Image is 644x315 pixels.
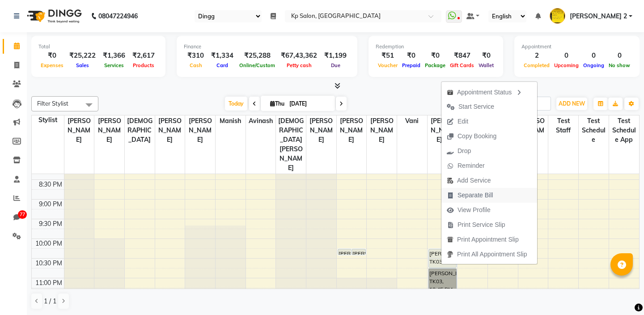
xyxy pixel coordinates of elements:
div: [PERSON_NAME], TK01, 10:15 PM-10:25 PM, 10 min service [338,249,352,255]
div: ₹25,288 [237,51,277,61]
span: Cash [187,62,204,68]
span: [PERSON_NAME] 2 [428,115,458,145]
span: Expenses [38,62,66,68]
img: printapt.png [447,236,453,243]
div: 9:30 PM [37,219,64,229]
div: 8:30 PM [37,180,64,189]
span: [PERSON_NAME] 2 [570,12,627,21]
span: Manish [216,115,246,127]
span: Online/Custom [237,62,277,68]
span: Wallet [476,62,496,68]
img: printall.png [447,251,453,258]
a: 77 [3,210,24,225]
span: [PERSON_NAME] [367,115,397,145]
input: 2025-09-04 [287,97,331,111]
span: Products [131,62,157,68]
span: Copy Booking [458,132,496,141]
div: ₹0 [38,51,66,61]
span: 77 [18,210,27,219]
div: 2 [521,51,552,61]
img: apt_status.png [447,89,453,96]
div: ₹0 [400,51,423,61]
span: Reminder [458,161,485,170]
div: Appointment Status [441,84,537,99]
span: 1 / 1 [44,297,56,306]
b: 08047224946 [98,4,138,29]
span: Services [102,62,126,68]
span: Filter Stylist [37,100,68,107]
span: [PERSON_NAME] [155,115,185,145]
div: ₹67,43,362 [277,51,321,61]
span: [PERSON_NAME] [306,115,336,145]
span: test staff [548,115,578,136]
span: Prepaid [400,62,423,68]
div: 0 [552,51,581,61]
span: Upcoming [552,62,581,68]
img: Mokal Dhiraj 2 [550,8,565,24]
span: Test Schedule [579,115,609,145]
span: Sales [74,62,91,68]
div: ₹0 [423,51,448,61]
span: Card [214,62,230,68]
div: ₹2,617 [129,51,158,61]
div: ₹310 [184,51,208,61]
span: Vani [397,115,427,127]
span: [DEMOGRAPHIC_DATA] [125,115,155,145]
div: ₹1,366 [99,51,129,61]
div: ₹0 [476,51,496,61]
span: Petty cash [284,62,314,68]
span: [DEMOGRAPHIC_DATA][PERSON_NAME] [276,115,306,174]
span: Gift Cards [448,62,476,68]
div: 11:00 PM [34,278,64,288]
span: No show [606,62,632,68]
span: Drop [458,146,471,156]
div: ₹25,222 [66,51,99,61]
span: Avinash [246,115,276,127]
div: ₹847 [448,51,476,61]
div: Total [38,43,158,51]
span: Thu [268,100,287,107]
span: Print Service Slip [458,220,505,230]
div: [PERSON_NAME], TK02, 10:15 PM-10:21 PM, 6 m test [352,249,365,255]
span: Package [423,62,448,68]
span: ADD NEW [559,100,585,107]
span: Ongoing [581,62,606,68]
span: [PERSON_NAME] [185,115,215,145]
img: logo [23,4,84,29]
div: Stylist [32,115,64,125]
span: [PERSON_NAME] [337,115,367,145]
div: 10:00 PM [34,239,64,248]
span: Due [329,62,343,68]
div: Appointment [521,43,632,51]
img: add-service.png [447,177,453,184]
span: Test schedule app [609,115,639,145]
div: 10:30 PM [34,259,64,268]
span: [PERSON_NAME] [64,115,94,145]
div: 0 [581,51,606,61]
span: Completed [521,62,552,68]
div: [PERSON_NAME], TK03, 10:15 PM-10:45 PM, 30 min service [429,249,456,268]
span: Print All Appointment Slip [457,250,527,259]
span: View Profile [458,205,491,215]
span: Voucher [376,62,400,68]
span: Today [225,97,247,111]
span: [PERSON_NAME] [94,115,124,145]
div: 9:00 PM [37,200,64,209]
div: ₹1,199 [321,51,350,61]
span: Start Service [458,102,494,111]
div: 0 [606,51,632,61]
span: Print Appointment Slip [457,235,519,244]
div: Redemption [376,43,496,51]
div: Finance [184,43,350,51]
div: ₹1,334 [208,51,237,61]
div: ₹51 [376,51,400,61]
span: Separate Bill [458,191,493,200]
span: Add Service [457,176,491,185]
button: ADD NEW [556,98,587,110]
span: Edit [458,117,468,126]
